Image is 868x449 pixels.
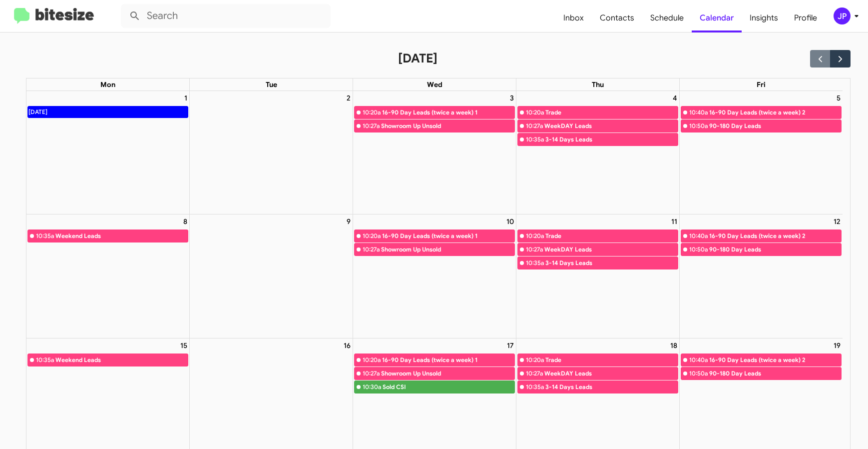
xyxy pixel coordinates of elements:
div: 16-90 Day Leads (twice a week) 1 [382,107,514,117]
a: Calendar [692,3,742,32]
button: JP [825,7,857,24]
div: 10:27a [363,244,380,254]
a: Thursday [590,78,606,90]
div: 16-90 Day Leads (twice a week) 2 [709,355,841,365]
div: 10:27a [526,244,543,254]
button: Previous month [810,50,831,67]
a: Inbox [555,3,592,32]
div: 10:27a [363,121,380,131]
div: 90-180 Day Leads [709,368,841,378]
td: September 8, 2025 [26,214,190,338]
div: WeekDAY Leads [544,121,678,131]
input: Search [121,4,331,28]
td: September 1, 2025 [26,91,190,214]
div: 10:50a [689,368,708,378]
div: 16-90 Day Leads (twice a week) 2 [709,231,841,241]
div: 10:35a [526,258,544,268]
div: JP [834,7,851,24]
div: 3-14 Days Leads [545,258,678,268]
div: 10:20a [526,355,544,365]
div: Weekend Leads [55,355,188,365]
div: 10:20a [363,107,381,117]
td: September 3, 2025 [353,91,516,214]
div: 10:20a [526,107,544,117]
a: September 10, 2025 [504,214,516,228]
div: 10:27a [526,121,543,131]
div: 10:20a [526,231,544,241]
a: September 17, 2025 [505,338,516,352]
a: September 19, 2025 [832,338,843,352]
div: 3-14 Days Leads [545,382,678,392]
a: Profile [786,3,825,32]
a: September 18, 2025 [668,338,679,352]
div: 10:35a [36,231,54,241]
a: September 1, 2025 [182,91,189,105]
a: September 4, 2025 [671,91,679,105]
div: 16-90 Day Leads (twice a week) 2 [709,107,841,117]
td: September 10, 2025 [353,214,516,338]
a: September 5, 2025 [835,91,843,105]
a: Friday [755,78,768,90]
a: September 11, 2025 [669,214,679,228]
div: 10:30a [363,382,381,392]
div: 10:27a [363,368,380,378]
div: 16-90 Day Leads (twice a week) 1 [382,231,514,241]
a: September 12, 2025 [832,214,843,228]
a: Insights [742,3,786,32]
a: Monday [98,78,117,90]
div: 10:50a [689,244,708,254]
div: 10:20a [363,355,381,365]
div: Trade [545,231,678,241]
a: September 9, 2025 [345,214,353,228]
div: 90-180 Day Leads [709,244,841,254]
div: Showroom Up Unsold [381,244,514,254]
a: September 2, 2025 [345,91,353,105]
div: 10:40a [689,231,708,241]
div: 90-180 Day Leads [709,121,841,131]
a: Schedule [642,3,692,32]
div: WeekDAY Leads [544,244,678,254]
div: 10:40a [689,107,708,117]
button: Next month [830,50,851,67]
a: September 8, 2025 [181,214,189,228]
td: September 9, 2025 [190,214,353,338]
div: Weekend Leads [55,231,188,241]
div: [DATE] [28,106,48,117]
h2: [DATE] [398,50,437,66]
td: September 2, 2025 [190,91,353,214]
div: Trade [545,107,678,117]
div: Sold CSI [383,382,514,392]
td: September 5, 2025 [679,91,843,214]
div: Showroom Up Unsold [381,368,514,378]
div: 10:35a [526,382,544,392]
td: September 11, 2025 [516,214,680,338]
div: 10:35a [526,134,544,144]
a: September 16, 2025 [342,338,353,352]
td: September 4, 2025 [516,91,680,214]
div: WeekDAY Leads [544,368,678,378]
div: 10:50a [689,121,708,131]
div: 10:40a [689,355,708,365]
div: Trade [545,355,678,365]
a: Contacts [592,3,642,32]
div: 10:20a [363,231,381,241]
a: September 15, 2025 [178,338,189,352]
div: 3-14 Days Leads [545,134,678,144]
a: Wednesday [425,78,444,90]
div: 16-90 Day Leads (twice a week) 1 [382,355,514,365]
div: Showroom Up Unsold [381,121,514,131]
div: 10:35a [36,355,54,365]
a: September 3, 2025 [508,91,516,105]
td: September 12, 2025 [679,214,843,338]
div: 10:27a [526,368,543,378]
a: Tuesday [264,78,279,90]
